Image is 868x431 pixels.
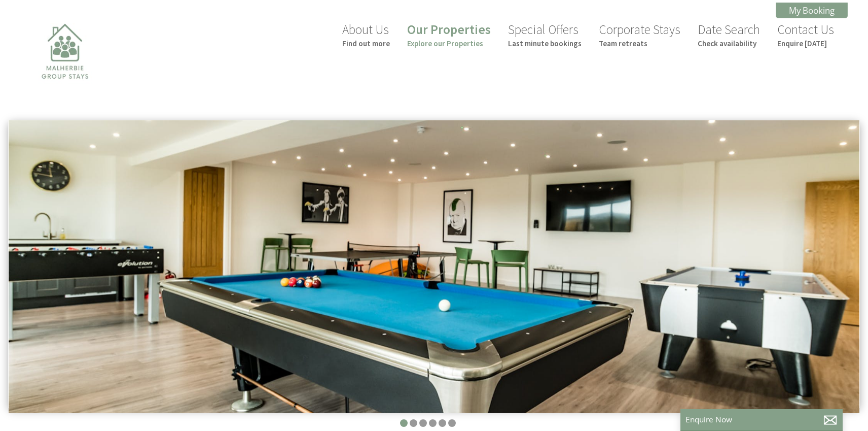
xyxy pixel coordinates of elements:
[599,21,680,48] a: Corporate StaysTeam retreats
[342,21,390,48] a: About UsFind out more
[685,414,838,425] p: Enquire Now
[407,39,491,48] small: Explore our Properties
[407,21,491,48] a: Our PropertiesExplore our Properties
[599,39,680,48] small: Team retreats
[342,39,390,48] small: Find out more
[776,3,848,18] a: My Booking
[777,39,834,48] small: Enquire [DATE]
[698,21,760,48] a: Date SearchCheck availability
[508,39,582,48] small: Last minute bookings
[777,21,834,48] a: Contact UsEnquire [DATE]
[14,17,116,119] img: Malherbie Group Stays
[698,39,760,48] small: Check availability
[508,21,582,48] a: Special OffersLast minute bookings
